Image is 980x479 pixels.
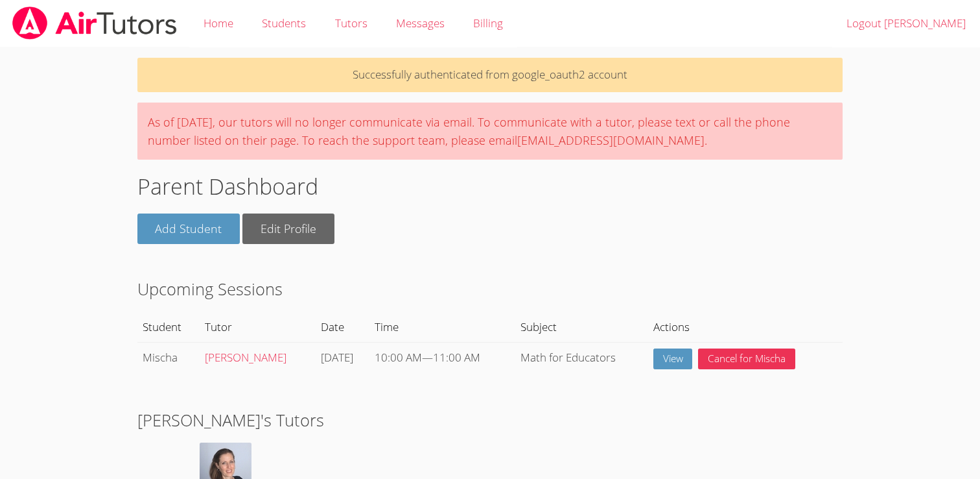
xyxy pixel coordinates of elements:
[137,408,843,432] h2: [PERSON_NAME]'s Tutors
[321,349,364,367] div: [DATE]
[137,170,843,203] h1: Parent Dashboard
[137,103,843,160] div: As of [DATE], our tutors will no longer communicate via email. To communicate with a tutor, pleas...
[137,276,843,301] h2: Upcoming Sessions
[515,312,648,342] th: Subject
[375,349,509,367] div: —
[647,312,843,342] th: Actions
[200,312,316,342] th: Tutor
[396,16,445,31] span: Messages
[315,312,369,342] th: Date
[698,349,795,370] button: Cancel for Mischa
[137,312,200,342] th: Student
[375,350,422,365] span: 10:00 AM
[653,349,693,370] a: View
[205,350,286,365] a: [PERSON_NAME]
[369,312,515,342] th: Time
[11,6,178,40] img: airtutors_banner-c4298cdbf04f3fff15de1276eac7730deb9818008684d7c2e4769d2f7ddbe033.png
[137,214,240,244] a: Add Student
[137,58,843,92] p: Successfully authenticated from google_oauth2 account
[433,350,480,365] span: 11:00 AM
[515,342,648,375] td: Math for Educators
[242,214,334,244] a: Edit Profile
[137,342,200,375] td: Mischa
